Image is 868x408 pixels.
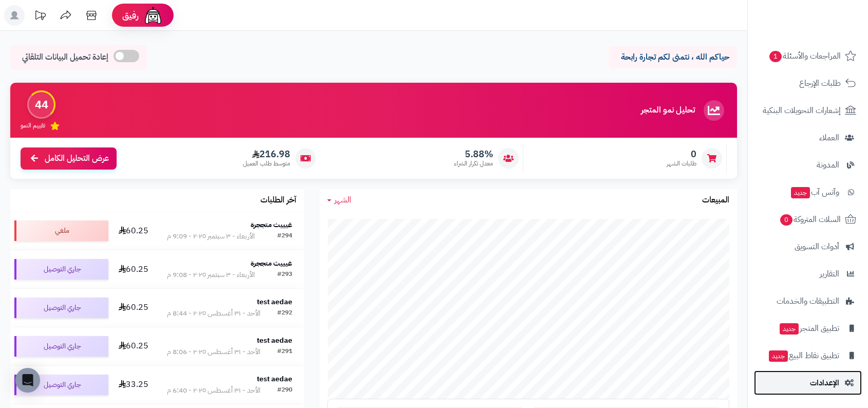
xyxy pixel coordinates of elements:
[112,327,155,365] td: 60.25
[143,5,163,26] img: ai-face.png
[15,368,40,393] div: Open Intercom Messenger
[820,267,839,281] span: التقارير
[251,219,292,230] strong: غيييث متججرة
[754,343,862,368] a: تطبيق نقاط البيعجديد
[754,98,862,123] a: إشعارات التحويلات البنكية
[754,262,862,286] a: التقارير
[14,336,108,357] div: جاري التوصيل
[769,50,782,63] span: 1
[112,366,155,404] td: 33.25
[14,375,108,395] div: جاري التوصيل
[754,180,862,205] a: وآتس آبجديد
[754,71,862,96] a: طلبات الإرجاع
[257,335,292,346] strong: test aedae
[754,289,862,313] a: التطبيقات والخدمات
[763,103,841,118] span: إشعارات التحويلات البنكية
[667,159,696,168] span: طلبات الشهر
[112,212,155,250] td: 60.25
[779,321,839,336] span: تطبيق المتجر
[45,153,109,164] span: عرض التحليل الكامل
[754,44,862,68] a: المراجعات والأسئلة1
[277,270,292,280] div: #293
[798,11,858,33] img: logo-2.png
[754,234,862,259] a: أدوات التسويق
[817,158,839,172] span: المدونة
[667,149,696,160] span: 0
[112,289,155,327] td: 60.25
[277,385,292,396] div: #290
[791,187,810,198] span: جديد
[768,348,839,363] span: تطبيق نقاط البيع
[780,323,799,335] span: جديد
[754,207,862,232] a: السلات المتروكة0
[454,159,493,168] span: معدل تكرار الشراء
[277,231,292,242] div: #294
[277,347,292,357] div: #291
[167,270,255,280] div: الأربعاء - ٣ سبتمبر ٢٠٢٥ - 9:08 م
[21,121,45,130] span: تقييم النمو
[780,214,793,226] span: 0
[14,220,108,241] div: ملغي
[122,9,139,22] span: رفيق
[454,149,493,160] span: 5.88%
[790,185,839,199] span: وآتس آب
[260,196,296,205] h3: آخر الطلبات
[799,76,841,90] span: طلبات الإرجاع
[777,294,839,308] span: التطبيقات والخدمات
[167,231,255,242] div: الأربعاء - ٣ سبتمبر ٢٠٢٥ - 9:09 م
[167,347,260,357] div: الأحد - ٣١ أغسطس ٢٠٢٥ - 8:06 م
[257,374,292,384] strong: test aedae
[779,212,841,227] span: السلات المتروكة
[616,51,729,63] p: حياكم الله ، نتمنى لكم تجارة رابحة
[327,194,351,206] a: الشهر
[243,159,290,168] span: متوسط طلب العميل
[251,258,292,269] strong: غيييث متججرة
[243,149,290,160] span: 216.98
[22,51,108,63] span: إعادة تحميل البيانات التلقائي
[14,259,108,280] div: جاري التوصيل
[27,5,53,28] a: تحديثات المنصة
[112,250,155,288] td: 60.25
[768,49,841,63] span: المراجعات والأسئلة
[167,385,260,396] div: الأحد - ٣١ أغسطس ٢٠٢٥ - 6:40 م
[819,131,839,145] span: العملاء
[334,194,351,206] span: الشهر
[769,350,788,362] span: جديد
[641,106,695,115] h3: تحليل نمو المتجر
[21,147,117,170] a: عرض التحليل الكامل
[810,376,839,390] span: الإعدادات
[754,370,862,395] a: الإعدادات
[754,316,862,341] a: تطبيق المتجرجديد
[795,239,839,254] span: أدوات التسويق
[754,125,862,150] a: العملاء
[702,196,729,205] h3: المبيعات
[754,153,862,177] a: المدونة
[14,298,108,318] div: جاري التوصيل
[257,296,292,307] strong: test aedae
[277,308,292,319] div: #292
[167,308,260,319] div: الأحد - ٣١ أغسطس ٢٠٢٥ - 8:44 م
